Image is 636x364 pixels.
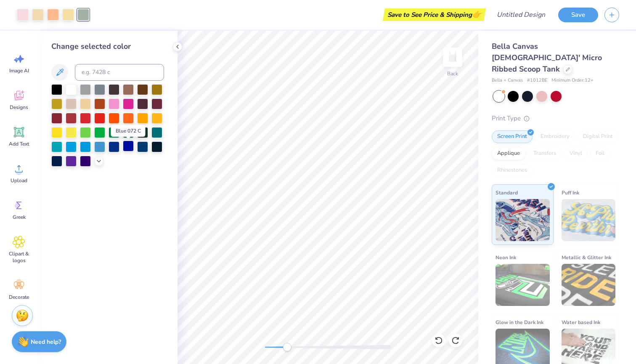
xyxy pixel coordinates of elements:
span: Minimum Order: 12 + [551,77,594,84]
span: Designs [10,104,28,111]
div: Digital Print [578,130,618,143]
div: Blue 072 C [111,125,146,137]
span: Add Text [9,141,29,147]
span: Image AI [9,67,29,74]
input: Untitled Design [490,6,552,23]
span: Metallic & Glitter Ink [562,253,611,262]
span: 👉 [472,9,481,19]
span: Clipart & logos [5,250,33,264]
div: Save to See Price & Shipping [385,8,484,21]
span: Greek [13,214,26,221]
img: Metallic & Glitter Ink [562,264,616,306]
strong: Need help? [31,338,61,346]
img: Neon Ink [496,264,550,306]
span: Standard [496,188,518,197]
input: e.g. 7428 c [75,64,164,81]
div: Applique [492,147,525,160]
div: Print Type [492,114,619,123]
img: Standard [496,199,550,241]
button: Save [558,8,598,22]
img: Back [444,49,461,66]
span: Puff Ink [562,188,579,197]
div: Foil [590,147,610,160]
div: Vinyl [564,147,588,160]
span: Bella Canvas [DEMOGRAPHIC_DATA]' Micro Ribbed Scoop Tank [492,41,602,74]
div: Back [447,70,458,77]
div: Rhinestones [492,164,533,177]
span: Glow in the Dark Ink [496,318,543,327]
span: Neon Ink [496,253,516,262]
span: Water based Ink [562,318,600,327]
span: # 1012BE [527,77,547,84]
span: Bella + Canvas [492,77,523,84]
img: Puff Ink [562,199,616,241]
span: Upload [11,177,27,184]
div: Change selected color [51,41,164,52]
div: Embroidery [535,130,575,143]
div: Screen Print [492,130,533,143]
span: Decorate [9,294,29,300]
div: Transfers [528,147,562,160]
div: Accessibility label [283,343,291,351]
